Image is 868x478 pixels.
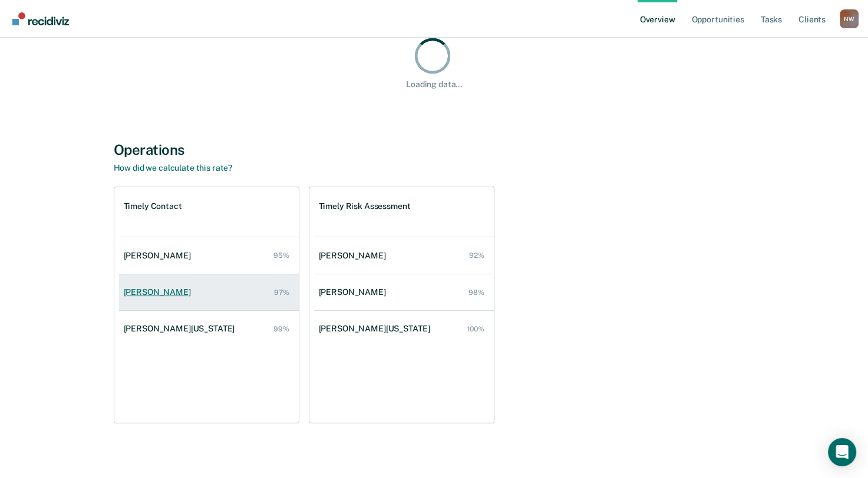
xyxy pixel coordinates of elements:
div: [PERSON_NAME][US_STATE] [124,324,240,334]
h1: Timely Contact [124,201,182,211]
a: [PERSON_NAME][US_STATE] 100% [314,312,494,346]
a: [PERSON_NAME][US_STATE] 99% [119,312,299,346]
div: Operations [114,141,755,158]
div: [PERSON_NAME][US_STATE] [319,324,435,334]
div: Loading data... [406,79,462,89]
div: Open Intercom Messenger [828,438,856,466]
a: [PERSON_NAME] 98% [314,275,494,309]
div: N W [840,9,859,28]
a: How did we calculate this rate? [114,163,233,172]
div: 99% [273,325,289,333]
div: [PERSON_NAME] [319,251,391,261]
div: 95% [273,251,289,260]
button: Profile dropdown button [840,9,859,28]
div: [PERSON_NAME] [124,287,196,297]
a: [PERSON_NAME] 95% [119,239,299,273]
div: [PERSON_NAME] [124,251,196,261]
div: 97% [274,288,289,297]
h1: Timely Risk Assessment [319,201,411,211]
div: 98% [468,288,484,297]
a: [PERSON_NAME] 92% [314,239,494,273]
img: Recidiviz [12,12,69,25]
div: 100% [467,325,484,333]
div: [PERSON_NAME] [319,287,391,297]
div: 92% [469,251,484,260]
a: [PERSON_NAME] 97% [119,275,299,309]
